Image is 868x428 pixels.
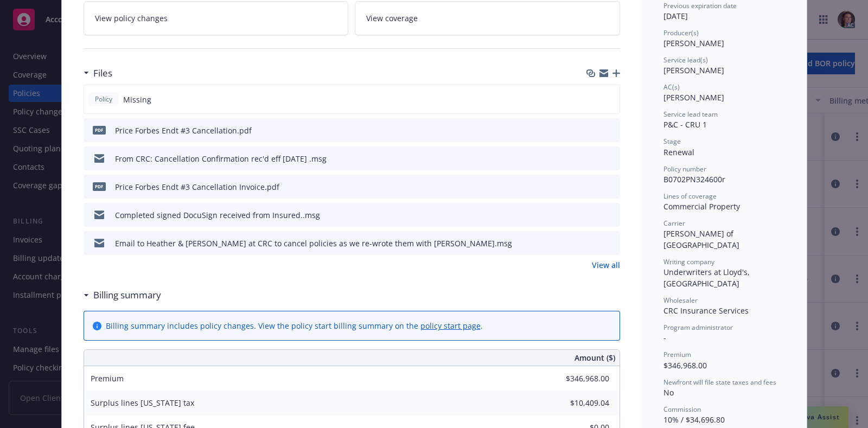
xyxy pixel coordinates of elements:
span: View coverage [366,12,418,24]
span: pdf [93,182,106,190]
span: Producer(s) [663,28,699,37]
div: From CRC: Cancellation Confirmation rec'd eff [DATE] .msg [115,153,327,164]
input: 0.00 [545,395,616,411]
h3: Billing summary [93,288,161,302]
span: Wholesaler [663,296,698,305]
span: [PERSON_NAME] [663,92,724,103]
span: 10% / $34,696.80 [663,414,725,425]
span: Premium [663,350,691,359]
span: CRC Insurance Services [663,305,749,316]
span: Surplus lines [US_STATE] tax [91,398,194,408]
span: Lines of coverage [663,191,717,201]
span: P&C - CRU 1 [663,119,707,130]
button: preview file [606,125,616,136]
span: [PERSON_NAME] of [GEOGRAPHIC_DATA] [663,228,739,250]
button: preview file [606,209,616,221]
span: [DATE] [663,11,688,21]
span: Program administrator [663,323,733,332]
button: download file [589,125,597,136]
div: Price Forbes Endt #3 Cancellation.pdf [115,125,252,136]
span: Commission [663,405,701,414]
span: Renewal [663,147,694,157]
h3: Files [93,66,112,80]
button: download file [589,153,597,164]
span: Writing company [663,257,714,266]
button: download file [589,209,597,221]
button: preview file [606,153,616,164]
span: No [663,387,674,398]
a: View policy changes [84,1,349,35]
div: Billing summary includes policy changes. View the policy start billing summary on the . [106,320,483,331]
span: Missing [123,94,151,105]
span: Premium [91,373,124,384]
button: preview file [606,238,616,249]
span: pdf [93,126,106,134]
button: download file [589,181,597,193]
span: Service lead(s) [663,55,708,65]
span: B0702PN324600r [663,174,725,184]
span: Stage [663,137,681,146]
div: Files [84,66,112,80]
a: View all [592,259,620,271]
div: Completed signed DocuSign received from Insured..msg [115,209,320,221]
span: Policy number [663,164,706,174]
a: View coverage [355,1,620,35]
div: Billing summary [84,288,161,302]
span: Carrier [663,219,685,228]
span: View policy changes [95,12,168,24]
input: 0.00 [545,370,616,387]
div: Price Forbes Endt #3 Cancellation Invoice.pdf [115,181,279,193]
span: Previous expiration date [663,1,737,10]
span: Amount ($) [575,352,615,363]
span: Policy [93,94,114,104]
div: Commercial Property [663,201,785,212]
span: AC(s) [663,82,680,92]
span: $346,968.00 [663,360,707,370]
a: policy start page [420,321,481,331]
div: Email to Heather & [PERSON_NAME] at CRC to cancel policies as we re-wrote them with [PERSON_NAME]... [115,238,512,249]
span: [PERSON_NAME] [663,65,724,75]
span: [PERSON_NAME] [663,38,724,48]
button: download file [589,238,597,249]
span: Newfront will file state taxes and fees [663,378,776,387]
span: - [663,333,666,343]
button: preview file [606,181,616,193]
span: Service lead team [663,110,718,119]
span: Underwriters at Lloyd's, [GEOGRAPHIC_DATA] [663,267,752,289]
